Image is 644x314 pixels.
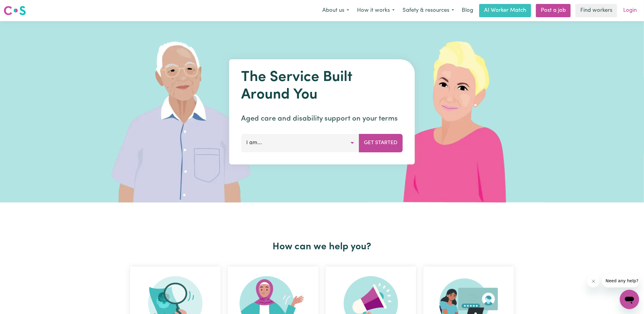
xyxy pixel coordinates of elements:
button: About us [318,4,353,17]
a: Login [620,4,640,17]
a: Post a job [536,4,571,17]
img: Careseekers logo [4,5,26,16]
a: Find workers [575,4,617,17]
a: Careseekers logo [4,4,26,18]
iframe: Close message [588,275,600,287]
iframe: Message from company [602,274,639,287]
button: Safety & resources [399,4,458,17]
p: Aged care and disability support on your terms [241,113,403,124]
button: Get Started [359,134,403,152]
h2: How can we help you? [126,241,518,253]
a: AI Worker Match [479,4,531,17]
iframe: Button to launch messaging window [620,290,639,309]
button: I am... [241,134,359,152]
h1: The Service Built Around You [241,69,403,104]
button: How it works [353,4,399,17]
a: Blog [458,4,477,17]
